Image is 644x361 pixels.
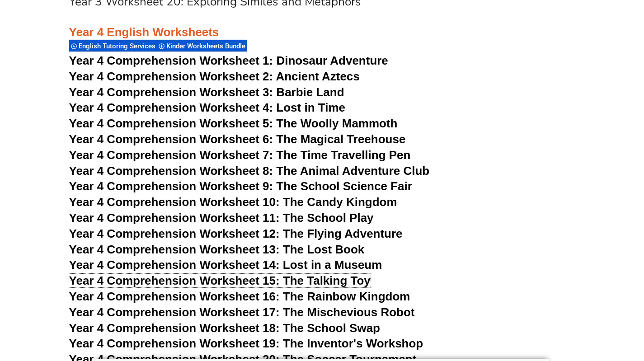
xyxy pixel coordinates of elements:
a: Year 4 Comprehension Worksheet 19: The Inventor's Workshop [69,337,423,350]
a: Year 4 Comprehension Worksheet 10: The Candy Kingdom [69,195,397,209]
span: Year 4 Comprehension Worksheet 1: [69,54,273,67]
a: Year 4 Comprehension Worksheet 3: Barbie Land [69,85,344,99]
span: Dinosaur Adventure [276,54,388,67]
h3: Year 4 English Worksheets [69,10,575,41]
a: Year 4 Comprehension Worksheet 18: The School Swap [69,321,380,335]
a: Year 4 Comprehension Worksheet 17: The Mischevious Robot [69,305,415,319]
a: Year 4 Comprehension Worksheet 13: The Lost Book [69,243,365,256]
a: Year 4 Comprehension Worksheet 14: Lost in a Museum [69,258,382,272]
a: Year 4 Comprehension Worksheet 9: The School Science Fair [69,179,412,193]
div: Kinder Worksheets Bundle [157,40,247,52]
a: Year 4 Comprehension Worksheet 16: The Rainbow Kingdom [69,290,410,303]
a: Year 4 Comprehension Worksheet 11: The School Play [69,211,374,225]
iframe: Chat Widget [599,318,644,361]
span: English Tutoring Services [79,42,158,50]
a: Year 4 Comprehension Worksheet 8: The Animal Adventure Club [69,164,430,178]
div: English Tutoring Services [69,40,157,52]
a: Year 4 Comprehension Worksheet 12: The Flying Adventure [69,227,403,240]
a: Year 4 Comprehension Worksheet 2: Ancient Aztecs [69,70,360,83]
span: Kinder Worksheets Bundle [166,42,248,50]
a: Year 4 Comprehension Worksheet 6: The Magical Treehouse [69,132,406,146]
a: Year 4 Comprehension Worksheet 7: The Time Travelling Pen [69,148,411,162]
a: Year 4 Comprehension Worksheet 5: The Woolly Mammoth [69,117,398,130]
a: Year 4 Comprehension Worksheet 1: Dinosaur Adventure [69,54,388,67]
a: Year 4 Comprehension Worksheet 15: The Talking Toy [69,274,371,287]
a: Year 4 Comprehension Worksheet 4: Lost in Time [69,101,345,114]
